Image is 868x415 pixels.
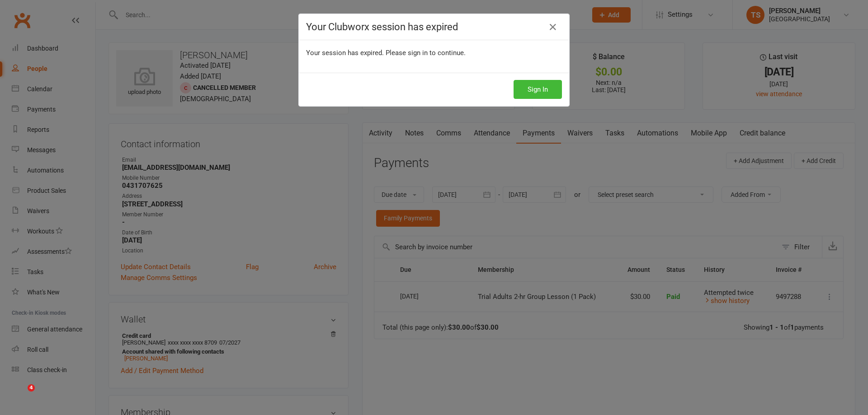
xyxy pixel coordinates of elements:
[514,80,562,99] button: Sign In
[546,20,560,34] a: Close
[28,384,35,392] span: 4
[306,49,466,57] span: Your session has expired. Please sign in to continue.
[306,21,562,33] h4: Your Clubworx session has expired
[9,384,31,406] iframe: Intercom live chat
